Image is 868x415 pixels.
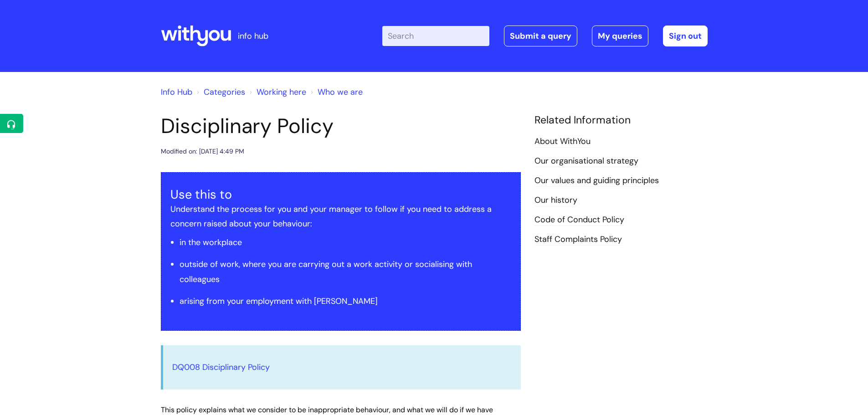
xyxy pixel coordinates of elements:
[172,362,270,373] a: DQ008 Disciplinary Policy
[257,87,306,97] a: Working here
[534,214,624,226] a: Code of Conduct Policy
[204,87,245,97] a: Categories
[318,87,363,97] a: Who we are
[504,26,577,46] a: Submit a query
[247,85,306,99] li: Working here
[180,294,511,308] li: arising from your employment with [PERSON_NAME]
[170,202,511,231] p: Understand the process for you and your manager to follow if you need to address a concern raised...
[180,235,511,250] li: in the workplace
[161,146,244,157] div: Modified on: [DATE] 4:49 PM
[534,175,659,187] a: Our values and guiding principles
[170,187,511,202] h3: Use this to
[382,26,708,46] div: | -
[195,85,245,99] li: Solution home
[534,155,638,167] a: Our organisational strategy
[534,114,708,127] h4: Related Information
[161,114,521,138] h1: Disciplinary Policy
[534,136,591,148] a: About WithYou
[161,87,192,97] a: Info Hub
[238,29,268,43] p: info hub
[534,195,577,206] a: Our history
[592,26,648,46] a: My queries
[534,234,622,246] a: Staff Complaints Policy
[180,257,511,287] li: outside of work, where you are carrying out a work activity or socialising with colleagues
[663,26,708,46] a: Sign out
[382,26,489,46] input: Search
[308,85,363,99] li: Who we are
